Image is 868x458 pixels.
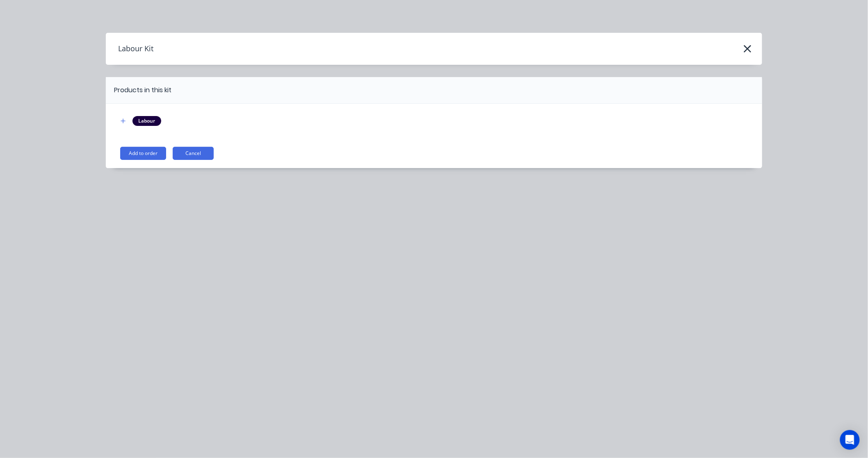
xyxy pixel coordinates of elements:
[840,430,860,450] div: Open Intercom Messenger
[114,85,171,95] div: Products in this kit
[132,116,161,126] div: Labour
[173,147,214,160] button: Cancel
[120,147,166,160] button: Add to order
[106,41,153,57] h4: Labour Kit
